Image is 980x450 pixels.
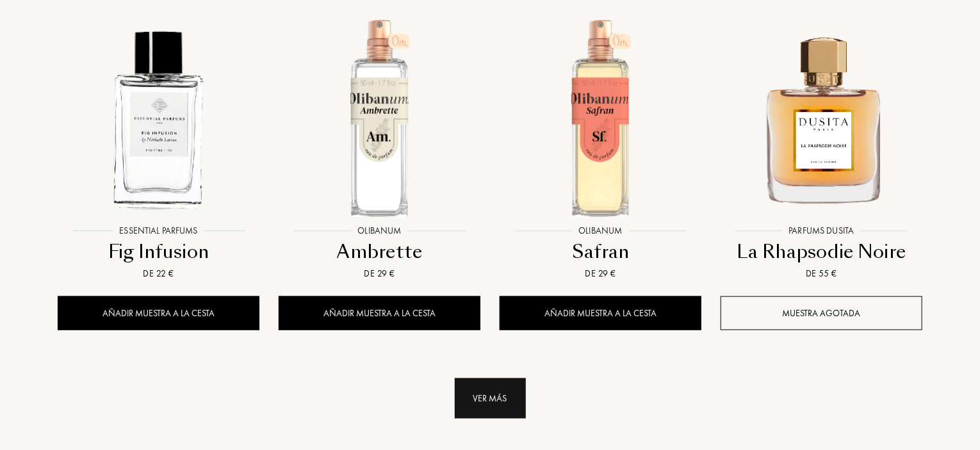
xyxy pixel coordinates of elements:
[59,19,258,218] img: Fig Infusion Essential Parfums
[721,296,922,330] div: Muestra agotada
[722,19,921,218] img: La Rhapsodie Noire Parfums Dusita
[500,4,701,296] a: Safran OlibanumOlibanumSafranDe 29 €
[501,19,700,218] img: Safran Olibanum
[63,267,254,280] div: De 22 €
[726,267,917,280] div: De 55 €
[279,296,480,330] div: Añadir muestra a la cesta
[279,4,480,296] a: Ambrette OlibanumOlibanumAmbretteDe 29 €
[58,4,259,296] a: Fig Infusion Essential ParfumsEssential ParfumsFig InfusionDe 22 €
[505,267,696,280] div: De 29 €
[500,296,701,330] div: Añadir muestra a la cesta
[58,296,259,330] div: Añadir muestra a la cesta
[721,4,922,296] a: La Rhapsodie Noire Parfums DusitaParfums DusitaLa Rhapsodie NoireDe 55 €
[280,19,479,218] img: Ambrette Olibanum
[455,378,526,419] div: Ver más
[284,267,475,280] div: De 29 €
